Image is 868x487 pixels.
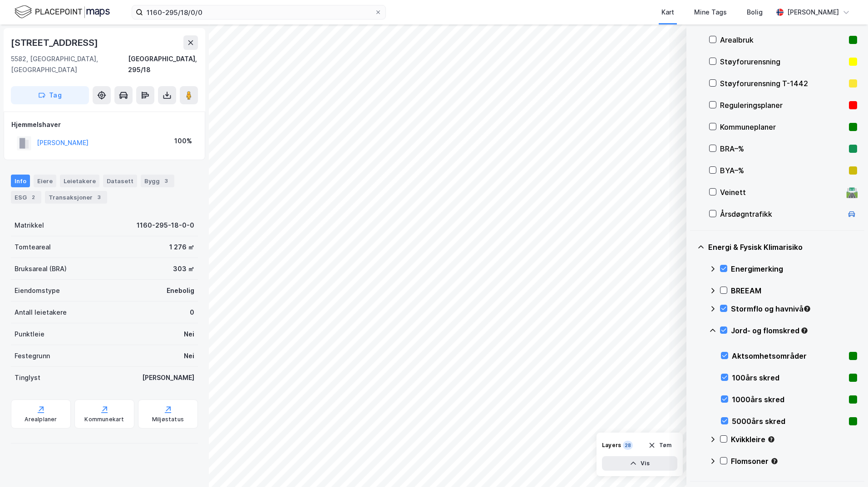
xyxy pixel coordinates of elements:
[661,7,674,18] div: Kart
[34,175,56,187] div: Eiere
[174,136,192,146] div: 100%
[602,442,621,449] div: Layers
[720,34,845,45] div: Arealbruk
[731,303,857,314] div: Stormflo og havnivå
[747,7,763,18] div: Bolig
[167,285,194,296] div: Enebolig
[169,242,194,253] div: 1 276 ㎡
[15,307,67,318] div: Antall leietakere
[142,372,194,383] div: [PERSON_NAME]
[720,165,845,176] div: BYA–%
[731,434,857,445] div: Kvikkleire
[15,220,44,231] div: Matrikkel
[11,175,30,187] div: Info
[732,351,845,361] div: Aktsomhetsområder
[45,191,107,204] div: Transaksjoner
[642,438,677,453] button: Tøm
[787,7,839,18] div: [PERSON_NAME]
[15,372,40,383] div: Tinglyst
[173,263,194,274] div: 303 ㎡
[11,119,197,130] div: Hjemmelshaver
[732,394,845,405] div: 1000års skred
[184,329,194,340] div: Nei
[731,325,857,336] div: Jord- og flomskred
[720,100,845,111] div: Reguleringsplaner
[15,329,44,340] div: Punktleie
[184,351,194,361] div: Nei
[720,187,843,198] div: Veinett
[103,175,137,187] div: Datasett
[800,326,809,335] div: Tooltip anchor
[720,209,843,219] div: Årsdøgntrafikk
[732,416,845,427] div: 5000års skred
[708,242,857,253] div: Energi & Fysisk Klimarisiko
[15,242,51,253] div: Tomteareal
[152,416,184,423] div: Miljøstatus
[143,5,375,19] input: Søk på adresse, matrikkel, gårdeiere, leietakere eller personer
[720,78,845,89] div: Støyforurensning T-1442
[720,122,845,132] div: Kommuneplaner
[15,351,50,361] div: Festegrunn
[767,435,775,443] div: Tooltip anchor
[623,441,633,450] div: 28
[141,175,174,187] div: Bygg
[11,191,41,204] div: ESG
[720,56,845,67] div: Støyforurensning
[11,54,128,75] div: 5582, [GEOGRAPHIC_DATA], [GEOGRAPHIC_DATA]
[162,176,171,185] div: 3
[190,307,194,318] div: 0
[846,186,858,198] div: 🛣️
[11,86,89,104] button: Tag
[602,456,677,471] button: Vis
[128,54,198,75] div: [GEOGRAPHIC_DATA], 295/18
[15,4,110,20] img: logo.f888ab2527a4732fd821a326f86c7f29.svg
[60,175,99,187] div: Leietakere
[29,193,38,202] div: 2
[15,285,60,296] div: Eiendomstype
[94,193,104,202] div: 3
[731,456,857,467] div: Flomsoner
[11,35,100,50] div: [STREET_ADDRESS]
[720,143,845,154] div: BRA–%
[694,7,727,18] div: Mine Tags
[731,263,857,274] div: Energimerking
[137,220,194,231] div: 1160-295-18-0-0
[25,416,57,423] div: Arealplaner
[731,285,857,296] div: BREEAM
[823,443,868,487] iframe: Chat Widget
[84,416,124,423] div: Kommunekart
[770,457,779,465] div: Tooltip anchor
[803,305,811,313] div: Tooltip anchor
[15,263,67,274] div: Bruksareal (BRA)
[732,372,845,383] div: 100års skred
